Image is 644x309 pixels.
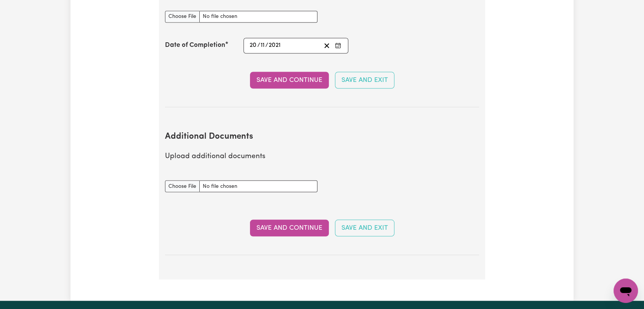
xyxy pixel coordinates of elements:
input: ---- [268,40,281,51]
span: / [265,42,268,49]
h2: Additional Documents [165,131,479,142]
input: -- [260,40,265,51]
button: Save and Continue [250,219,329,236]
iframe: Button to launch messaging window [614,279,638,303]
button: Save and Continue [250,72,329,88]
span: / [257,42,260,49]
button: Save and Exit [335,219,394,236]
button: Save and Exit [335,72,394,88]
input: -- [249,40,257,51]
p: Upload additional documents [165,151,479,162]
button: Clear date [321,40,333,51]
label: Date of Completion [165,40,225,50]
button: Enter the Date of Completion of your Infection Prevention and Control Training [333,40,343,51]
